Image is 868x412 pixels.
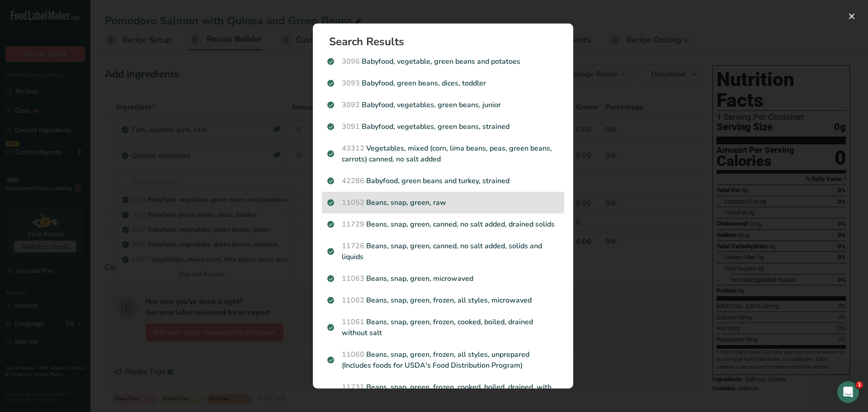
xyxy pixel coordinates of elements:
[342,241,364,251] span: 11726
[327,382,559,403] p: Beans, snap, green, frozen, cooked, boiled, drained, with salt
[329,36,564,47] h1: Search Results
[342,100,360,110] span: 3092
[342,219,364,229] span: 11729
[327,143,559,165] p: Vegetables, mixed (corn, lima beans, peas, green beans, carrots) canned, no salt added
[327,78,559,89] p: Babyfood, green beans, dices, toddler
[342,78,360,88] span: 3093
[342,350,364,360] span: 11060
[342,122,360,132] span: 3091
[327,241,559,262] p: Beans, snap, green, canned, no salt added, solids and liquids
[327,175,559,186] p: Babyfood, green beans and turkey, strained
[327,317,559,338] p: Beans, snap, green, frozen, cooked, boiled, drained without salt
[327,121,559,132] p: Babyfood, vegetables, green beans, strained
[342,176,364,186] span: 42286
[327,99,559,110] p: Babyfood, vegetables, green beans, junior
[342,143,364,153] span: 43312
[327,197,559,208] p: Beans, snap, green, raw
[342,317,364,327] span: 11061
[342,57,360,66] span: 3096
[327,56,559,67] p: Babyfood, vegetable, green beans and potatoes
[327,295,559,306] p: Beans, snap, green, frozen, all styles, microwaved
[342,274,364,284] span: 11063
[837,381,859,403] iframe: Intercom live chat
[342,295,364,305] span: 11062
[327,219,559,230] p: Beans, snap, green, canned, no salt added, drained solids
[856,381,863,388] span: 1
[342,382,364,392] span: 11731
[342,198,364,208] span: 11052
[327,349,559,371] p: Beans, snap, green, frozen, all styles, unprepared (Includes foods for USDA's Food Distribution P...
[327,273,559,284] p: Beans, snap, green, microwaved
